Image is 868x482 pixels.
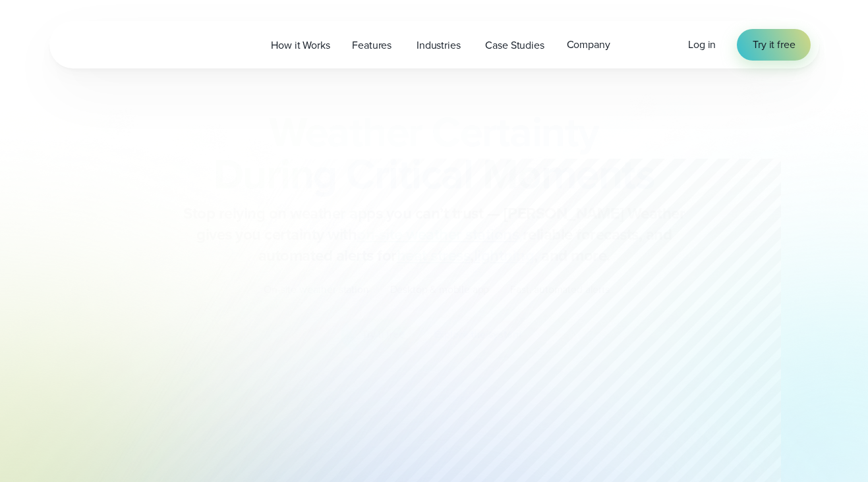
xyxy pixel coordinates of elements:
a: How it Works [260,32,341,59]
span: How it Works [271,38,330,53]
span: Company [567,37,610,53]
span: Log in [688,37,716,52]
a: Try it free [737,29,811,61]
a: Case Studies [474,32,555,59]
span: Industries [417,38,460,53]
span: Features [352,38,391,53]
span: Case Studies [485,38,544,53]
a: Log in [688,37,716,53]
span: Try it free [753,37,795,53]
